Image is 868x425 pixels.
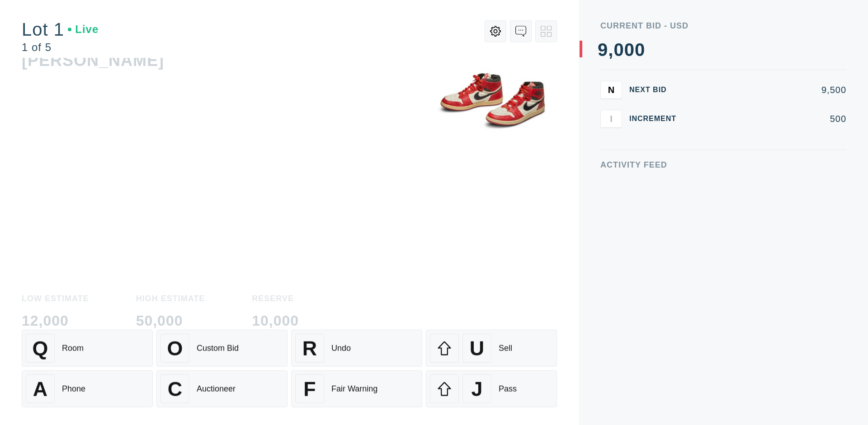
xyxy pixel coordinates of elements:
[499,380,517,390] div: Pass
[291,326,422,363] button: RUndo
[608,84,614,95] span: N
[22,60,164,79] div: [PERSON_NAME]
[136,300,205,315] div: 50,000
[197,380,236,390] div: Auctioneer
[426,326,557,363] button: USell
[499,340,512,349] div: Sell
[470,333,484,356] span: U
[331,340,351,349] div: Undo
[197,340,239,349] div: Custom Bid
[22,281,89,290] div: Low Estimate
[610,113,613,124] span: I
[331,380,377,390] div: Fair Warning
[635,41,645,59] div: 0
[33,374,47,397] span: A
[629,86,684,93] div: Next Bid
[62,380,85,390] div: Phone
[33,333,48,356] span: Q
[167,333,183,356] span: O
[303,374,316,397] span: F
[471,374,482,397] span: J
[598,41,608,59] div: 9
[22,43,99,54] div: 1 of 5
[600,110,622,128] button: I
[156,366,288,403] button: CAuctioneer
[22,326,153,363] button: QRoom
[22,22,99,40] div: Lot 1
[629,115,684,122] div: Increment
[291,366,422,403] button: FFair Warning
[136,281,205,290] div: High Estimate
[252,281,299,290] div: Reserve
[600,81,622,99] button: N
[608,41,613,221] div: ,
[156,326,288,363] button: OCustom Bid
[22,366,153,403] button: APhone
[600,161,846,169] div: Activity Feed
[168,374,182,397] span: C
[691,114,846,123] div: 500
[252,300,299,315] div: 10,000
[22,300,89,315] div: 12,000
[691,85,846,94] div: 9,500
[613,41,624,59] div: 0
[302,333,317,356] span: R
[426,366,557,403] button: JPass
[600,22,846,30] div: Current Bid - USD
[62,340,84,349] div: Room
[624,41,635,59] div: 0
[68,25,99,36] div: Live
